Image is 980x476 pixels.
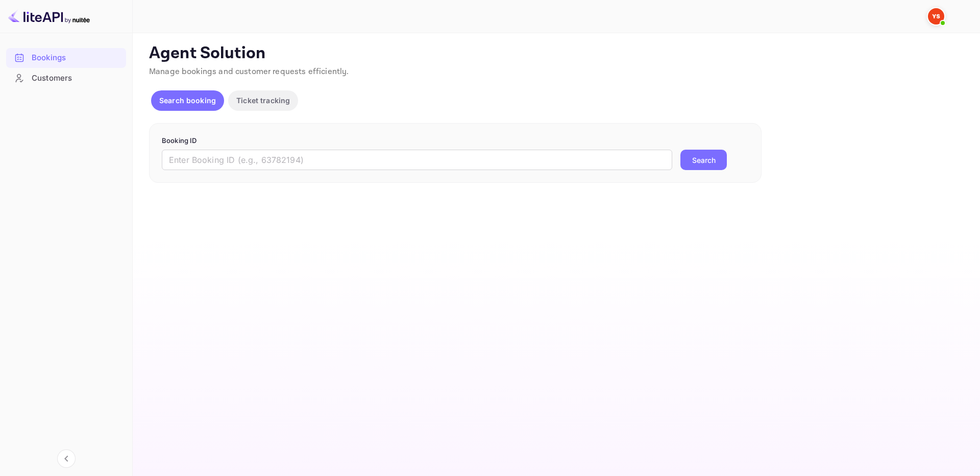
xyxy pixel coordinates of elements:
p: Agent Solution [149,43,962,64]
button: Search [680,150,727,170]
div: Customers [6,68,126,88]
div: Bookings [6,48,126,68]
div: Bookings [32,52,121,64]
img: Yandex Support [928,8,944,25]
input: Enter Booking ID (e.g., 63782194) [162,150,672,170]
img: LiteAPI logo [8,8,90,25]
span: Manage bookings and customer requests efficiently. [149,66,349,77]
p: Booking ID [162,136,749,146]
div: Customers [32,73,121,84]
a: Bookings [6,48,126,67]
a: Customers [6,68,126,87]
p: Ticket tracking [236,95,290,106]
p: Search booking [159,95,216,106]
button: Collapse navigation [57,449,76,468]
